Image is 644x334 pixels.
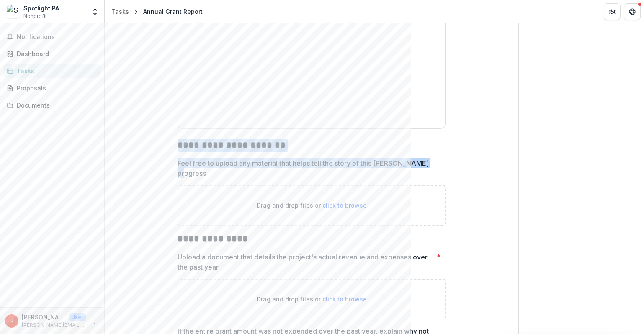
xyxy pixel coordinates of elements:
div: Spotlight PA [23,4,59,13]
div: Tasks [17,67,94,75]
p: Feel free to upload any material that helps tell the story of this [PERSON_NAME] progress [178,158,440,178]
p: [PERSON_NAME][EMAIL_ADDRESS][DOMAIN_NAME] [22,321,86,329]
p: [PERSON_NAME][EMAIL_ADDRESS][DOMAIN_NAME] [22,313,65,321]
span: click to browse [322,295,367,303]
a: Tasks [108,5,132,18]
div: Annual Grant Report [143,7,203,16]
nav: breadcrumb [108,5,206,18]
div: Tasks [111,7,129,16]
p: Drag and drop files or [257,295,367,303]
p: Drag and drop files or [257,201,367,210]
span: Nonprofit [23,13,47,20]
a: Proposals [3,81,101,95]
div: Dashboard [17,49,94,58]
button: Get Help [624,3,641,20]
p: Upload a document that details the project's actual revenue and expenses over the past year [178,252,433,272]
button: More [89,316,99,326]
div: Proposals [17,84,94,92]
a: Tasks [3,64,101,78]
a: Documents [3,98,101,112]
img: Spotlight PA [7,5,20,18]
span: Notifications [17,33,98,41]
div: Documents [17,101,94,110]
button: Partners [604,3,621,20]
div: joanna@spotlightpa.org [10,318,13,324]
button: Notifications [3,30,101,44]
a: Dashboard [3,47,101,61]
button: Open entity switcher [89,3,101,20]
p: User [69,313,86,321]
span: click to browse [322,202,367,209]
